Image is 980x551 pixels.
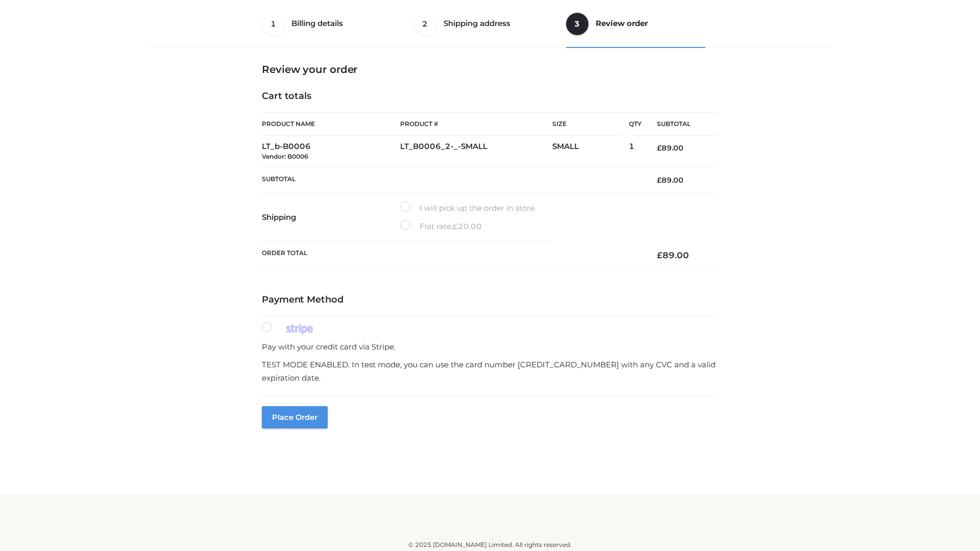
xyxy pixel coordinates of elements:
label: I will pick up the order in store. [400,202,536,215]
span: £ [657,250,663,260]
td: LT_b-B0006 [262,136,400,168]
th: Subtotal [262,167,642,192]
span: £ [657,176,661,185]
th: Product # [400,112,552,136]
bdi: 89.00 [657,176,683,185]
h4: Payment Method [262,294,718,306]
th: Size [552,113,624,136]
div: © 2025 [DOMAIN_NAME] Limited. All rights reserved. [152,540,828,550]
button: Place order [262,406,328,429]
td: LT_B0006_2-_-SMALL [400,136,552,168]
span: £ [453,221,458,231]
th: Shipping [262,193,400,242]
td: SMALL [552,136,629,168]
th: Order Total [262,242,642,269]
th: Subtotal [642,113,718,136]
th: Product Name [262,112,400,136]
small: Vendor: B0006 [262,153,308,160]
label: Flat rate: [400,220,482,233]
h3: Review your order [262,63,718,76]
span: £ [657,143,661,153]
bdi: 20.00 [453,221,482,231]
th: Qty [629,112,642,136]
bdi: 89.00 [657,250,689,260]
td: 1 [629,136,642,168]
p: TEST MODE ENABLED. In test mode, you can use the card number [CREDIT_CARD_NUMBER] with any CVC an... [262,358,718,384]
bdi: 89.00 [657,143,683,153]
h4: Cart totals [262,91,718,102]
p: Pay with your credit card via Stripe. [262,340,718,354]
